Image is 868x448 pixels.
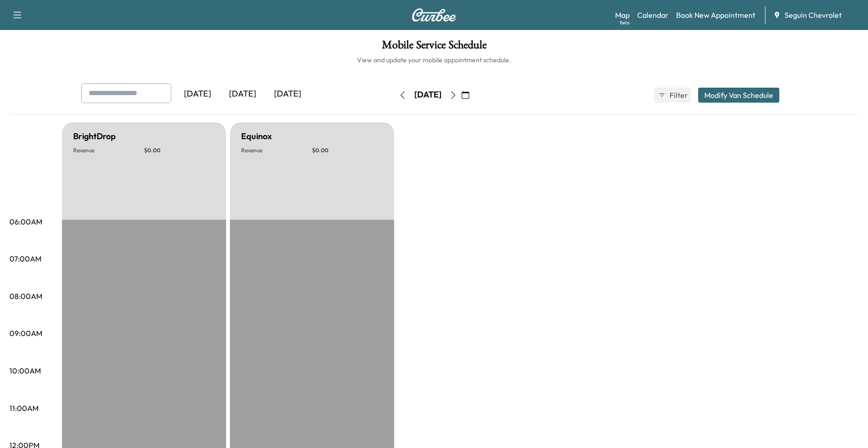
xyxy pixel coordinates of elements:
[670,90,686,101] span: Filter
[637,9,669,21] a: Calendar
[654,88,691,103] button: Filter
[73,147,144,154] p: Revenue
[265,83,310,105] div: [DATE]
[241,130,272,143] h5: Equinox
[9,365,41,376] p: 10:00AM
[220,83,265,105] div: [DATE]
[312,147,383,154] p: $ 0.00
[414,89,442,101] div: [DATE]
[9,253,41,264] p: 07:00AM
[73,130,116,143] h5: BrightDrop
[9,55,859,65] h6: View and update your mobile appointment schedule.
[9,216,42,227] p: 06:00AM
[9,291,42,302] p: 08:00AM
[620,19,630,26] div: Beta
[784,9,842,21] span: Seguin Chevrolet
[241,147,312,154] p: Revenue
[9,39,859,55] h1: Mobile Service Schedule
[144,147,215,154] p: $ 0.00
[175,83,220,105] div: [DATE]
[411,8,457,22] img: Curbee Logo
[676,9,755,21] a: Book New Appointment
[615,9,630,21] a: MapBeta
[9,328,42,339] p: 09:00AM
[698,88,779,103] button: Modify Van Schedule
[9,403,38,414] p: 11:00AM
